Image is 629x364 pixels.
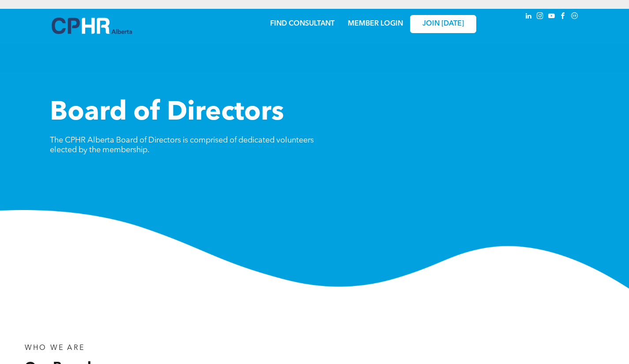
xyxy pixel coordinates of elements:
[50,100,284,126] span: Board of Directors
[535,11,545,23] a: instagram
[25,345,85,352] span: WHO WE ARE
[50,136,314,154] span: The CPHR Alberta Board of Directors is comprised of dedicated volunteers elected by the membership.
[558,11,568,23] a: facebook
[348,20,403,27] a: MEMBER LOGIN
[547,11,557,23] a: youtube
[270,20,335,27] a: FIND CONSULTANT
[422,20,464,28] span: JOIN [DATE]
[52,18,132,34] img: A blue and white logo for cp alberta
[524,11,534,23] a: linkedin
[410,15,476,33] a: JOIN [DATE]
[570,11,580,23] a: Social network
